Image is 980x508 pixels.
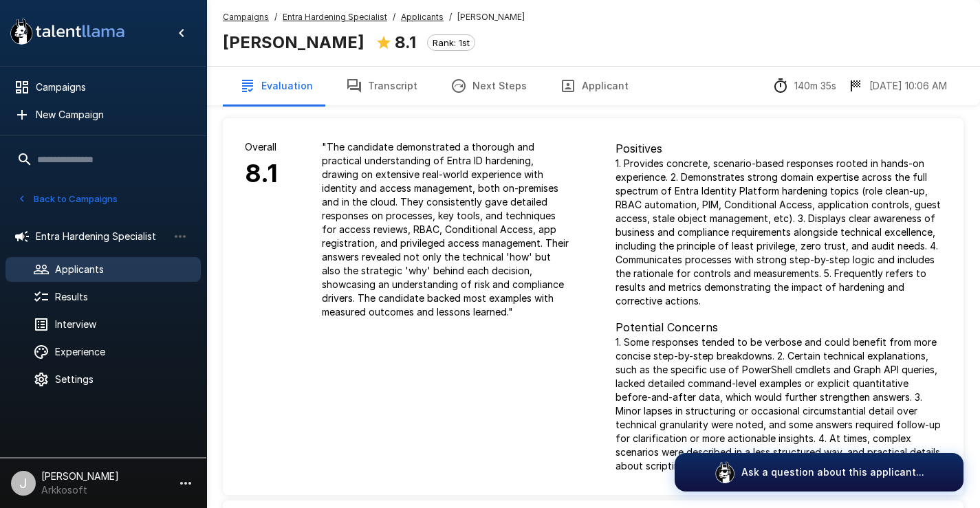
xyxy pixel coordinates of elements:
[274,10,277,24] span: /
[543,67,645,105] button: Applicant
[329,67,434,105] button: Transcript
[847,78,947,94] div: The date and time when the interview was completed
[283,12,387,22] u: Entra Hardening Specialist
[869,79,947,93] p: [DATE] 10:06 AM
[223,12,269,22] u: Campaigns
[401,12,444,22] u: Applicants
[741,465,924,479] p: Ask a question about this applicant...
[245,140,278,154] p: Overall
[245,154,278,194] h6: 8.1
[616,140,942,157] p: Positives
[322,140,571,319] p: " The candidate demonstrated a thorough and practical understanding of Entra ID hardening, drawin...
[616,335,942,473] p: 1. Some responses tended to be verbose and could benefit from more concise step-by-step breakdown...
[675,453,963,492] button: Ask a question about this applicant...
[434,67,543,105] button: Next Steps
[457,10,525,24] span: [PERSON_NAME]
[395,32,416,52] b: 8.1
[616,319,942,335] p: Potential Concerns
[794,79,836,93] p: 140m 35s
[714,461,736,483] img: logo_glasses@2x.png
[428,37,475,48] span: Rank: 1st
[449,10,452,24] span: /
[393,10,395,24] span: /
[772,78,836,94] div: The time between starting and completing the interview
[223,32,364,52] b: [PERSON_NAME]
[223,67,329,105] button: Evaluation
[616,157,942,308] p: 1. Provides concrete, scenario-based responses rooted in hands-on experience. 2. Demonstrates str...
